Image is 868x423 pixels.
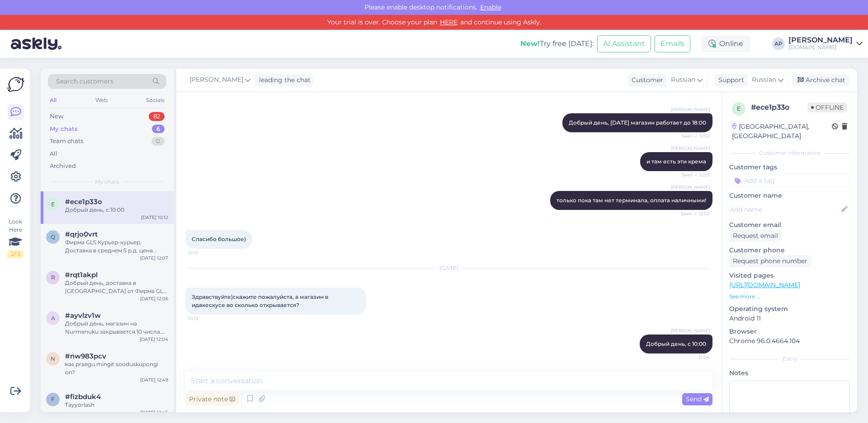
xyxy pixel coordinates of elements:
p: Customer phone [729,246,850,255]
span: Send [686,395,709,403]
div: Private note [185,393,239,405]
p: Notes [729,368,850,378]
div: Support [715,75,744,85]
button: Emails [655,35,690,52]
span: Добрый день, [DATE] магазин работает до 18:00 [569,119,706,126]
img: Askly Logo [7,76,24,93]
div: Try free [DATE]: [520,38,594,49]
div: [DOMAIN_NAME] [788,44,853,51]
div: [DATE] 12:07 [140,255,168,261]
span: Enable [477,3,504,11]
span: Russian [671,75,695,85]
p: Chrome 96.0.4664.104 [729,336,850,346]
span: #nw983pcv [65,352,106,360]
span: a [51,315,55,321]
div: Добрый день, доставка в [GEOGRAPHIC_DATA] от Фирма GLS Курьер-курьер, Доставка в среднем 5 р.д. ц... [65,279,168,295]
div: Web [94,94,109,106]
span: 11:04 [676,354,710,361]
p: Operating system [729,304,850,314]
span: n [51,355,55,362]
div: AP [772,37,785,50]
div: Request email [729,230,782,242]
div: [DATE] 10:12 [141,214,168,221]
span: и там есть эти крема [646,158,706,165]
p: Browser [729,327,850,336]
div: 2 / 3 [7,250,24,258]
div: Archived [50,162,76,171]
span: 12:13 [188,249,222,256]
div: 82 [149,112,165,121]
div: Socials [144,94,166,106]
div: My chats [50,125,78,134]
div: New [50,112,63,121]
div: Online [701,36,750,52]
div: 6 [152,125,165,134]
span: [PERSON_NAME] [671,106,710,113]
span: 10:12 [188,315,222,322]
a: [PERSON_NAME][DOMAIN_NAME] [788,37,863,51]
div: Customer [628,75,663,85]
div: [DATE] [185,264,712,272]
span: Seen ✓ 12:01 [676,172,710,178]
div: [DATE] 12:49 [140,377,168,383]
span: Добрый день, с 10:00 [646,340,706,347]
a: [URL][DOMAIN_NAME] [729,281,800,289]
div: Team chats [50,137,83,146]
p: Android 11 [729,314,850,323]
div: [DATE] 12:04 [140,336,168,343]
span: Offline [807,102,847,112]
p: Visited pages [729,271,850,280]
span: r [51,274,55,281]
div: 0 [151,137,165,146]
span: [PERSON_NAME] [671,184,710,191]
p: See more ... [729,293,850,301]
b: New! [520,39,540,48]
div: # ece1p33o [751,102,807,113]
span: [PERSON_NAME] [671,145,710,152]
p: Customer email [729,220,850,230]
div: All [50,149,57,158]
span: e [51,201,55,208]
div: leading the chat [255,75,311,85]
p: Customer name [729,191,850,200]
span: Seen ✓ 12:02 [676,210,710,217]
div: Добрый день, магазин на Nurmenuku закрывается 10 числа. Сейчас там проходит распродажа, скидки на... [65,320,168,336]
span: My chats [95,178,119,186]
span: Search customers [56,77,113,86]
span: f [51,396,55,403]
div: Look Here [7,218,24,258]
input: Add a tag [729,174,850,187]
span: q [51,233,55,240]
div: Tayyorlash [65,401,168,409]
div: Добрый день, с 10:00 [65,206,168,214]
a: HERE [437,18,460,26]
div: Archive chat [792,74,849,86]
span: #qrjo0vrt [65,230,98,238]
div: Customer information [729,149,850,157]
span: #rqt1akpl [65,271,98,279]
div: Фирма GLS Курьер-курьер, Доставка в среднем 5 р.д. цена €20.73 [65,238,168,255]
span: только пока там нет терминала, оплата наличными! [557,197,706,204]
button: AI Assistant [597,35,651,52]
div: [PERSON_NAME] [788,37,853,44]
span: #fizbduk4 [65,393,101,401]
div: [GEOGRAPHIC_DATA], [GEOGRAPHIC_DATA] [732,122,832,141]
span: Спасибо большое) [192,236,246,242]
span: Seen ✓ 12:01 [676,133,710,139]
span: Russian [752,75,776,85]
div: All [48,94,58,106]
span: #ayvlzv1w [65,311,101,320]
div: [DATE] 12:06 [140,295,168,302]
span: e [737,105,741,112]
div: Request phone number [729,255,811,267]
input: Add name [730,205,840,214]
span: #ece1p33o [65,198,102,206]
div: Extra [729,355,850,363]
p: Customer tags [729,163,850,172]
span: [PERSON_NAME] [671,327,710,334]
span: [PERSON_NAME] [189,75,243,85]
div: kas praegu mingit sooduskupongi on? [65,360,168,377]
div: [DATE] 12:45 [140,409,168,416]
span: Здравствуйте)скажите пожалуйста, а магазин в идакескусе во сколько открывается? [192,293,330,308]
